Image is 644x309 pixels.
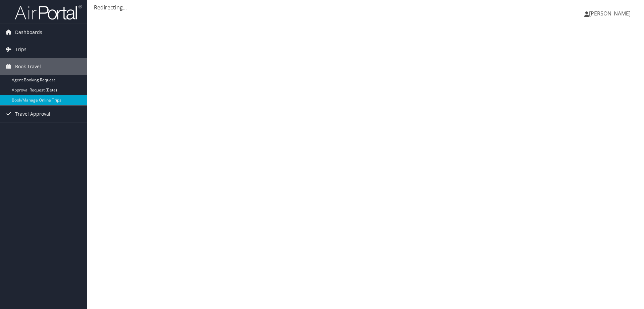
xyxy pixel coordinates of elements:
[15,41,26,58] span: Trips
[15,106,50,122] span: Travel Approval
[94,3,637,11] div: Redirecting...
[584,3,637,24] a: [PERSON_NAME]
[15,4,82,20] img: airportal-logo.png
[589,10,631,17] span: [PERSON_NAME]
[15,24,42,41] span: Dashboards
[15,58,41,75] span: Book Travel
